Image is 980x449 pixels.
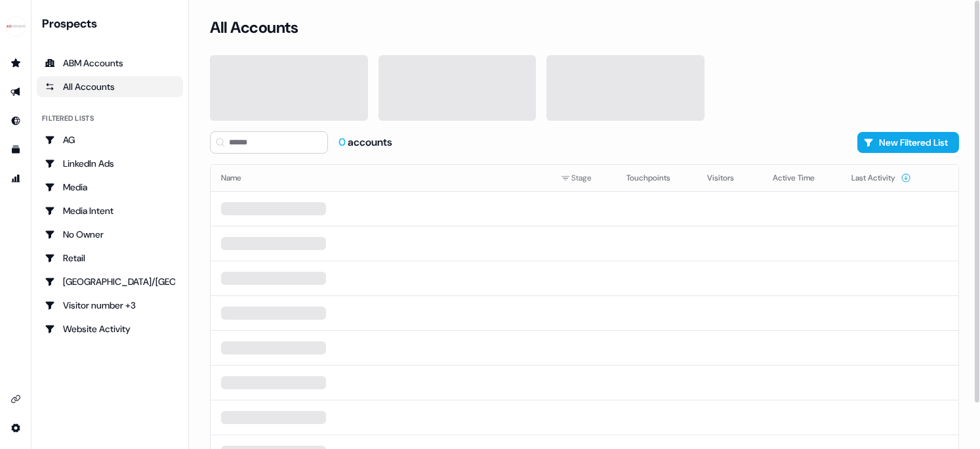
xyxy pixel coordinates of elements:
a: Go to attribution [5,168,26,189]
button: Touchpoints [626,166,686,190]
a: Go to AG [37,129,183,150]
div: Media Intent [45,204,175,217]
a: Go to Media [37,177,183,198]
div: Stage [561,171,605,184]
button: Active Time [773,166,830,190]
a: Go to LinkedIn Ads [37,153,183,174]
th: Name [211,165,550,191]
a: Go to Visitor number +3 [37,295,183,316]
div: accounts [338,135,392,150]
h3: All Accounts [210,18,298,37]
button: Last Activity [851,166,911,190]
a: Go to integrations [5,389,26,410]
div: Prospects [42,16,183,32]
a: Go to templates [5,139,26,160]
div: No Owner [45,228,175,241]
div: All Accounts [45,80,175,93]
span: 0 [338,135,348,149]
a: Go to outbound experience [5,81,26,102]
div: Retail [45,251,175,265]
a: Go to Media Intent [37,200,183,221]
a: Go to prospects [5,53,26,74]
a: Go to integrations [5,417,26,438]
a: Go to Inbound [5,110,26,131]
div: [GEOGRAPHIC_DATA]/[GEOGRAPHIC_DATA] [45,275,175,288]
div: AG [45,133,175,146]
div: Visitor number +3 [45,299,175,312]
button: Visitors [707,166,750,190]
div: ABM Accounts [45,56,175,70]
div: LinkedIn Ads [45,157,175,170]
a: Go to Retail [37,247,183,268]
a: Go to USA/Canada [37,271,183,292]
a: Go to Website Activity [37,318,183,339]
div: Media [45,181,175,194]
div: Website Activity [45,322,175,335]
a: Go to No Owner [37,224,183,245]
div: Filtered lists [42,113,94,124]
a: ABM Accounts [37,53,183,74]
button: New Filtered List [857,132,959,153]
a: All accounts [37,76,183,97]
